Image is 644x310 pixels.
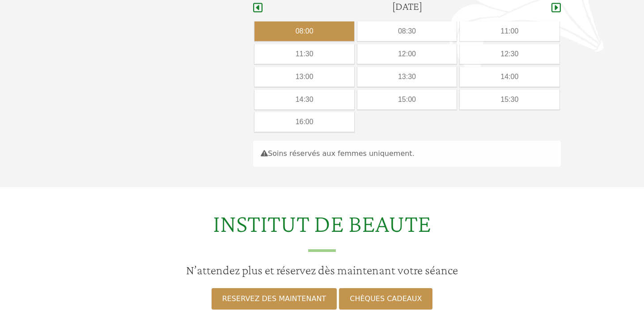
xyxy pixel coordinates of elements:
a: CHÈQUES CADEAUX [339,288,432,310]
div: 11:30 [254,44,354,64]
div: 14:30 [254,90,354,109]
div: 13:30 [357,67,457,87]
div: 15:30 [460,90,559,109]
div: 14:00 [460,67,559,87]
div: 12:00 [357,44,457,64]
h2: INSTITUT DE BEAUTE [5,209,639,252]
div: 15:00 [357,90,457,109]
div: Soins réservés aux femmes uniquement. [253,141,561,167]
div: 11:00 [460,21,559,41]
div: 08:30 [357,21,457,41]
div: 08:00 [254,21,354,41]
h3: N’attendez plus et réservez dès maintenant votre séance [5,263,639,278]
div: 13:00 [254,67,354,87]
div: 16:00 [254,112,354,132]
a: RESERVEZ DES MAINTENANT [212,288,337,310]
div: 12:30 [460,44,559,64]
